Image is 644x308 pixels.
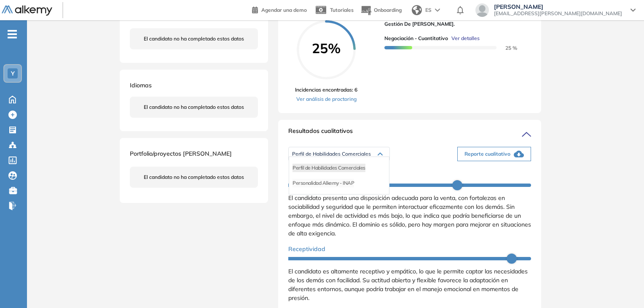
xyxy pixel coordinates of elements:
span: Perfil de Habilidades Comerciales [292,151,371,157]
iframe: Chat Widget [602,267,644,308]
button: Ver detalles [448,35,480,42]
span: 25 % [495,45,517,51]
span: El candidato es altamente receptivo y empático, lo que le permite captar las necesidades de los d... [288,267,528,302]
span: Resultados cualitativos [288,127,353,140]
div: Widget de chat [602,267,644,308]
span: Idiomas [130,81,152,89]
span: Tutoriales [330,7,354,13]
span: Disposición General para la Venta [288,171,383,180]
span: Incidencias encontradas: 6 [295,86,357,94]
span: El candidato no ha completado estos datos [144,35,244,43]
span: Reporte cualitativo [464,150,510,158]
a: Ver análisis de proctoring [295,95,357,103]
img: Logo [2,5,52,16]
img: world [412,5,422,15]
span: El candidato no ha completado estos datos [144,103,244,111]
a: Agendar una demo [252,4,307,14]
span: El candidato no ha completado estos datos [144,173,244,181]
i: - [8,33,17,35]
span: [EMAIL_ADDRESS][PERSON_NAME][DOMAIN_NAME] [494,10,622,17]
span: Portfolio/proyectos [PERSON_NAME] [130,150,232,157]
span: Receptividad [288,245,325,254]
span: Y [11,70,15,77]
span: ES [425,6,432,14]
li: Personalidad Alkemy - INAP [292,179,354,187]
button: Onboarding [360,1,402,19]
span: [PERSON_NAME] [494,3,622,10]
span: Ver detalles [451,35,480,42]
span: Agendar una demo [261,7,307,13]
span: Onboarding [374,7,402,13]
img: arrow [435,8,440,12]
button: Reporte cualitativo [457,147,531,161]
span: Negociación - Cuantitativo [384,35,448,42]
li: Perfil de Habilidades Comerciales [292,164,365,172]
span: El candidato presenta una disposición adecuada para la venta, con fortalezas en sociabilidad y se... [288,194,531,237]
span: 25% [297,41,356,55]
span: Gestión de [PERSON_NAME]. [384,20,524,28]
